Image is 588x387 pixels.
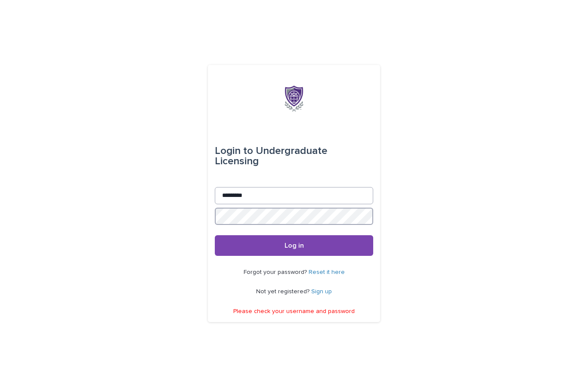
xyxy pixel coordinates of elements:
p: Please check your username and password [233,308,355,315]
button: Log in [215,235,373,256]
div: Undergraduate Licensing [215,139,373,173]
span: Not yet registered? [256,289,311,295]
span: Log in [285,242,304,249]
a: Reset it here [309,269,345,275]
span: Forgot your password? [244,269,309,275]
span: Login to [215,146,253,156]
img: x6gApCqSSRW4kcS938hP [285,86,303,111]
a: Sign up [311,289,332,295]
